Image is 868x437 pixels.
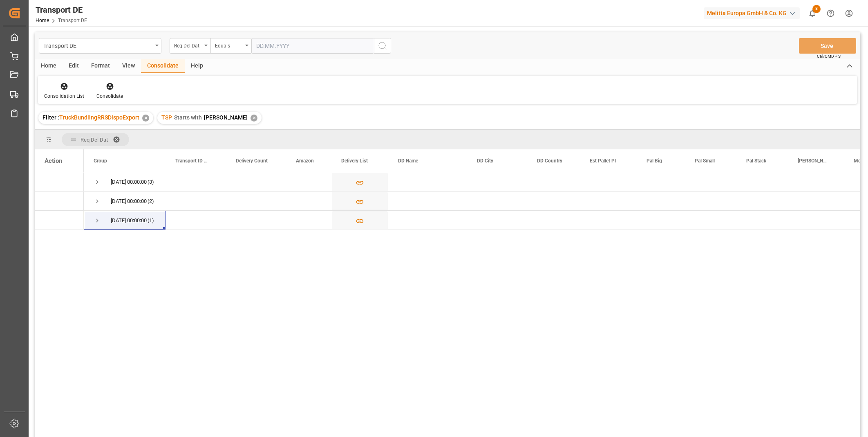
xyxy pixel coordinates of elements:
span: (1) [148,211,154,230]
span: DD City [477,158,493,164]
div: Melitta Europa GmbH & Co. KG [704,7,800,19]
div: Consolidate [96,92,123,100]
span: Transport ID Logward [175,158,209,164]
button: open menu [170,38,210,54]
span: DD Name [398,158,418,164]
div: Consolidate [141,59,185,73]
span: Pal Small [695,158,715,164]
div: Help [185,59,209,73]
span: Pal Stack [746,158,766,164]
span: [PERSON_NAME] [204,114,248,121]
span: Group [94,158,107,164]
button: open menu [210,38,251,54]
span: TruckBundlingRRSDispoExport [59,114,139,121]
span: TSP [161,114,172,121]
span: Pal Big [647,158,662,164]
div: Press SPACE to select this row. [35,172,84,191]
button: show 8 new notifications [803,4,821,23]
div: View [116,59,141,73]
input: DD.MM.YYYY [251,38,374,54]
div: ✕ [142,115,149,122]
div: Edit [63,59,85,73]
span: DD Country [537,158,562,164]
div: [DATE] 00:00:00 [111,211,147,230]
button: Help Center [821,4,840,23]
span: 8 [812,5,821,13]
div: Transport DE [43,40,152,50]
span: Starts with [174,114,202,121]
div: Equals [215,40,243,50]
div: [DATE] 00:00:00 [111,173,147,191]
span: Amazon [296,158,314,164]
button: search button [374,38,391,54]
span: Filter : [43,114,59,121]
button: Melitta Europa GmbH & Co. KG [704,5,803,21]
div: Consolidation List [44,92,84,100]
span: [PERSON_NAME] [798,158,827,164]
div: Req Del Dat [174,40,202,50]
span: Req Del Dat [81,137,108,143]
div: Home [35,59,63,73]
span: (2) [148,192,154,211]
button: open menu [39,38,161,54]
span: Delivery List [341,158,368,164]
a: Home [36,18,49,23]
button: Save [799,38,856,54]
div: Press SPACE to select this row. [35,191,84,211]
div: [DATE] 00:00:00 [111,192,147,211]
div: Press SPACE to select this row. [35,211,84,230]
div: Action [45,157,62,164]
span: Delivery Count [236,158,268,164]
div: Format [85,59,116,73]
span: Est Pallet Pl [590,158,616,164]
div: Transport DE [36,4,87,16]
span: Ctrl/CMD + S [817,53,841,59]
div: ✕ [251,115,257,122]
span: (3) [148,173,154,191]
